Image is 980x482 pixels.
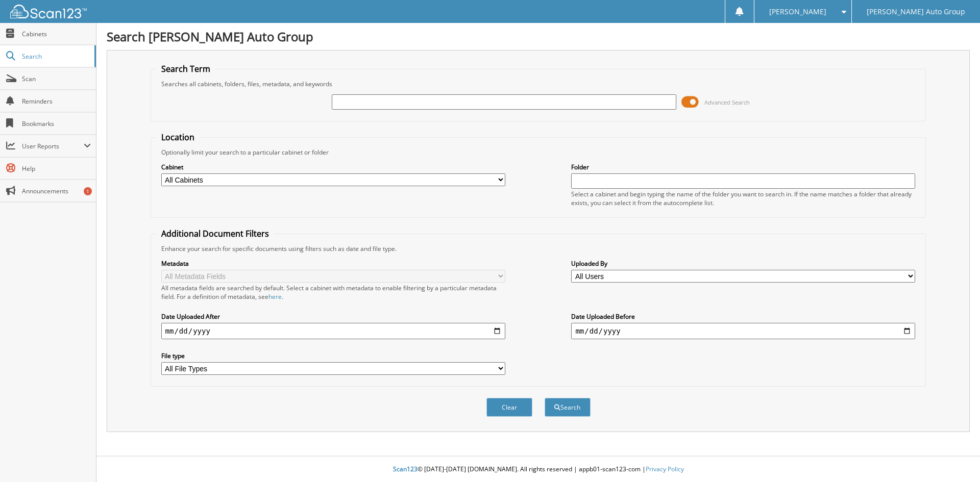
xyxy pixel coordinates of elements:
[22,30,91,38] span: Cabinets
[22,97,91,106] span: Reminders
[704,98,750,106] span: Advanced Search
[769,9,826,15] span: [PERSON_NAME]
[161,284,505,301] div: All metadata fields are searched by default. Select a cabinet with metadata to enable filtering b...
[22,119,91,128] span: Bookmarks
[156,228,274,239] legend: Additional Document Filters
[268,292,282,301] a: here
[156,132,200,143] legend: Location
[161,259,505,268] label: Metadata
[22,74,91,83] span: Scan
[571,190,915,207] div: Select a cabinet and begin typing the name of the folder you want to search in. If the name match...
[646,465,684,473] a: Privacy Policy
[156,80,921,88] div: Searches all cabinets, folders, files, metadata, and keywords
[393,465,418,473] span: Scan123
[571,259,915,268] label: Uploaded By
[22,142,84,150] span: User Reports
[486,398,532,417] button: Clear
[156,63,215,74] legend: Search Term
[161,351,505,360] label: File type
[161,312,505,321] label: Date Uploaded After
[867,9,965,15] span: [PERSON_NAME] Auto Group
[161,323,505,339] input: start
[22,164,91,173] span: Help
[96,457,980,482] div: © [DATE]-[DATE] [DOMAIN_NAME]. All rights reserved | appb01-scan123-com |
[571,163,915,171] label: Folder
[10,5,87,18] img: scan123-logo-white.svg
[22,52,89,61] span: Search
[156,244,921,253] div: Enhance your search for specific documents using filters such as date and file type.
[545,398,591,417] button: Search
[107,28,970,45] h1: Search [PERSON_NAME] Auto Group
[22,187,91,195] span: Announcements
[571,312,915,321] label: Date Uploaded Before
[571,323,915,339] input: end
[84,187,92,195] div: 1
[161,163,505,171] label: Cabinet
[156,148,921,157] div: Optionally limit your search to a particular cabinet or folder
